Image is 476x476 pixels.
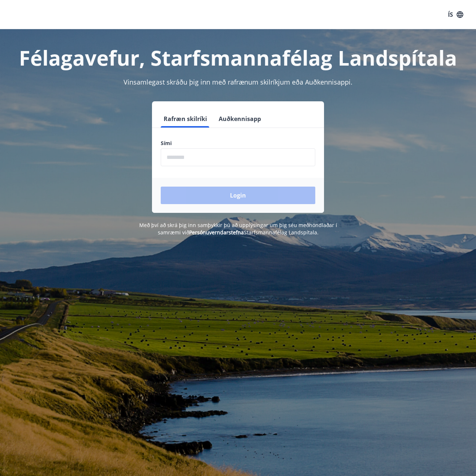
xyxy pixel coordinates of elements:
span: Vinsamlegast skráðu þig inn með rafrænum skilríkjum eða Auðkennisappi. [124,78,352,86]
button: ÍS [444,8,467,21]
button: Rafræn skilríki [161,110,210,128]
h1: Félagavefur, Starfsmannafélag Landspítala [9,44,467,71]
label: Sími [161,140,315,147]
a: Persónuverndarstefna [189,229,244,236]
span: Með því að skrá þig inn samþykkir þú að upplýsingar um þig séu meðhöndlaðar í samræmi við Starfsm... [139,222,337,236]
button: Auðkennisapp [216,110,264,128]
